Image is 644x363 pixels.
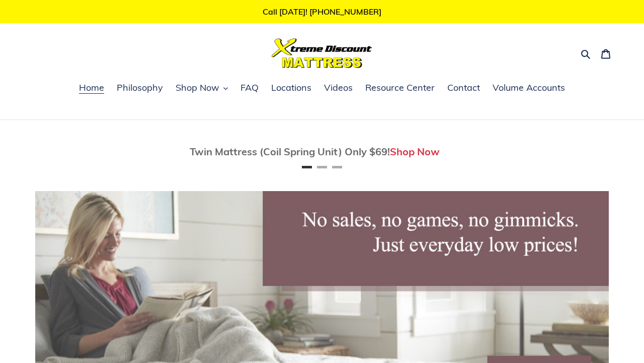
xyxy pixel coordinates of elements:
[360,81,440,96] a: Resource Center
[271,82,311,94] span: Locations
[332,166,342,168] button: Page 3
[266,81,316,96] a: Locations
[190,145,390,158] span: Twin Mattress (Coil Spring Unit) Only $69!
[442,81,485,96] a: Contact
[488,81,570,96] a: Volume Accounts
[176,82,219,94] span: Shop Now
[365,82,435,94] span: Resource Center
[79,82,104,94] span: Home
[390,145,440,158] a: Shop Now
[235,81,264,96] a: FAQ
[171,81,233,96] button: Shop Now
[317,166,327,168] button: Page 2
[324,82,353,94] span: Videos
[319,81,358,96] a: Videos
[117,82,163,94] span: Philosophy
[493,82,565,94] span: Volume Accounts
[112,81,168,96] a: Philosophy
[302,166,312,168] button: Page 1
[272,38,372,68] img: Xtreme Discount Mattress
[240,82,259,94] span: FAQ
[74,81,109,96] a: Home
[447,82,480,94] span: Contact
